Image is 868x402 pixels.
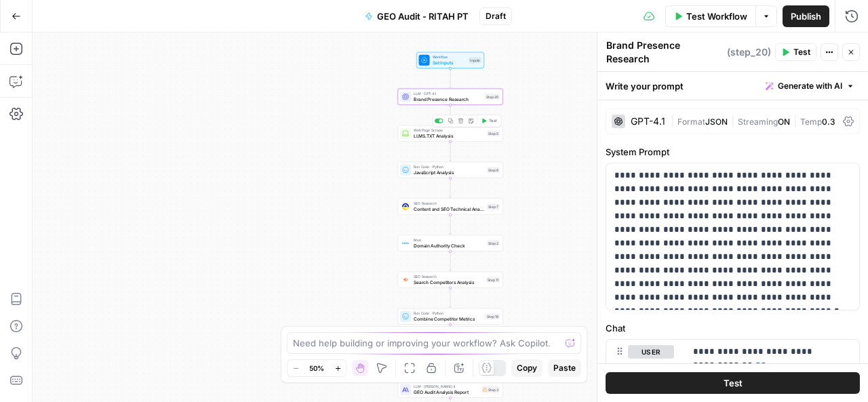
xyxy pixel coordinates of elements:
span: LLMS.TXT Analysis [414,132,484,139]
span: Generate with AI [778,80,842,92]
button: user [628,345,674,359]
label: System Prompt [606,145,860,159]
span: Run Code · Python [414,310,483,316]
span: Workflow [433,54,467,60]
span: LLM · GPT-4.1 [414,91,482,96]
div: LLM · [PERSON_NAME] 4GEO Audit Analysis ReportStep 3 [398,382,503,398]
button: Generate with AI [760,77,860,95]
div: Step 19 [486,313,500,319]
g: Edge from step_7 to step_2 [450,214,452,234]
span: Temp [800,117,822,127]
span: Brand Presence Research [414,96,482,102]
span: LLM · [PERSON_NAME] 4 [414,384,479,389]
label: Chat [606,321,860,335]
span: JavaScript Analysis [414,169,484,176]
button: Test [606,372,860,394]
div: Step 7 [487,203,500,209]
div: WorkflowSet InputsInputs [398,52,503,68]
div: MozDomain Authority CheckStep 2 [398,235,503,252]
span: SEO Research [414,274,484,279]
span: ON [778,117,790,127]
span: Content and SEO Technical Analysis [414,205,484,212]
span: Domain Authority Check [414,242,484,249]
img: y3iv96nwgxbwrvt76z37ug4ox9nv [402,203,409,210]
div: LLM · GPT-4.1Brand Presence ResearchStep 20 [398,89,503,105]
div: SEO ResearchContent and SEO Technical AnalysisStep 7 [398,199,503,215]
g: Edge from start to step_20 [450,68,452,87]
button: Test [775,43,816,61]
div: Step 3 [481,386,500,393]
span: SEO Research [414,201,484,206]
button: Publish [783,5,829,27]
span: | [728,114,738,127]
span: Publish [791,9,821,23]
button: Copy [511,359,542,377]
div: GPT-4.1 [631,117,665,126]
div: SEO ResearchSearch Competitors AnalysisStep 11 [398,272,503,288]
g: Edge from step_6 to step_7 [450,178,452,197]
span: Run Code · Python [414,164,484,169]
span: Streaming [738,117,778,127]
span: Test [489,118,497,124]
span: Test [793,46,810,58]
span: | [671,114,677,127]
button: Test Workflow [665,5,755,27]
g: Edge from step_2 to step_11 [450,251,452,270]
div: Step 2 [487,240,500,246]
span: GEO Audit - RITAH PT [377,9,469,23]
span: Test Workflow [686,9,747,23]
span: Web Page Scrape [414,127,484,133]
span: Search Competitors Analysis [414,279,484,285]
g: Edge from step_5 to step_6 [450,141,452,161]
span: Set Inputs [433,59,467,66]
span: Test [724,376,743,390]
span: | [790,114,800,127]
img: zn8kcn4lc16eab7ly04n2pykiy7x [402,277,409,283]
span: Format [677,117,705,127]
span: Moz [414,237,484,243]
textarea: Brand Presence Research [606,39,724,66]
span: ( step_20 ) [727,45,771,59]
div: Inputs [469,57,481,63]
span: 0.3 [822,117,835,127]
span: Paste [553,362,576,374]
span: JSON [705,117,728,127]
span: 50% [309,363,324,374]
div: Run Code · PythonJavaScript AnalysisStep 6 [398,162,503,178]
button: Paste [548,359,581,377]
span: Draft [486,10,506,22]
span: Combine Competitor Metrics [414,315,483,322]
div: Step 5 [487,130,500,136]
div: Step 20 [485,94,500,100]
button: GEO Audit - RITAH PT [357,5,477,27]
div: Write your prompt [597,72,868,100]
div: Web Page ScrapeLLMS.TXT AnalysisStep 5Test [398,125,503,142]
span: Copy [517,362,537,374]
div: Step 6 [487,167,500,173]
g: Edge from step_11 to step_19 [450,287,452,307]
button: Test [479,117,500,125]
div: Step 11 [486,277,500,283]
span: GEO Audit Analysis Report [414,388,479,395]
div: Run Code · PythonCombine Competitor MetricsStep 19 [398,308,503,325]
